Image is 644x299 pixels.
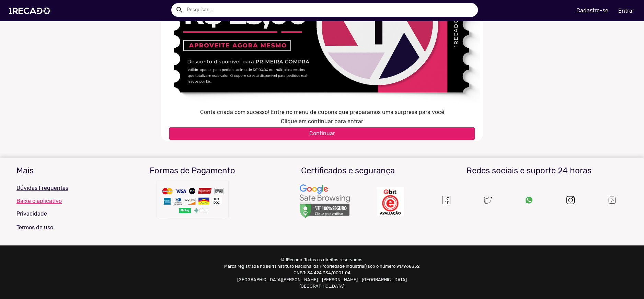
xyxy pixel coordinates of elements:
[442,196,450,204] img: Um recado,1Recado,1 recado,vídeo de famosos,site para pagar famosos,vídeos e lives exclusivas de ...
[16,184,110,192] p: Dúvidas Frequentes
[169,127,475,140] button: Continuar
[169,109,475,115] h5: Conta criada com sucesso! Entre no menu de cupons que preparamos uma surpresa para você
[16,166,110,176] h3: Mais
[608,196,617,205] img: Um recado,1Recado,1 recado,vídeo de famosos,site para pagar famosos,vídeos e lives exclusivas de ...
[614,5,639,17] a: Entrar
[155,179,230,223] img: Um recado,1Recado,1 recado,vídeo de famosos,site para pagar famosos,vídeos e lives exclusivas de ...
[525,196,533,204] img: Um recado,1Recado,1 recado,vídeo de famosos,site para pagar famosos,vídeos e lives exclusivas de ...
[309,130,335,137] span: Continuar
[169,118,475,125] h6: Clique em continuar para entrar
[431,166,628,176] h3: Redes sociais e suporte 24 horas
[299,184,350,219] img: Um recado,1Recado,1 recado,vídeo de famosos,site para pagar famosos,vídeos e lives exclusivas de ...
[576,7,608,14] u: Cadastre-se
[182,3,478,17] input: Pesquisar...
[120,166,265,176] h3: Formas de Pagamento
[16,210,110,218] p: Privacidade
[175,6,184,14] mat-icon: Example home icon
[224,256,420,289] p: © 1Recado. Todos os direitos reservados. Marca registrada no INPI (Instituto Nacional da Propried...
[275,166,421,176] h3: Certificados e segurança
[566,196,575,204] img: instagram.svg
[173,3,185,15] button: Example home icon
[16,223,110,232] p: Termos de uso
[484,196,492,204] img: twitter.svg
[16,198,110,204] a: Baixe o aplicativo
[377,187,404,216] img: Um recado,1Recado,1 recado,vídeo de famosos,site para pagar famosos,vídeos e lives exclusivas de ...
